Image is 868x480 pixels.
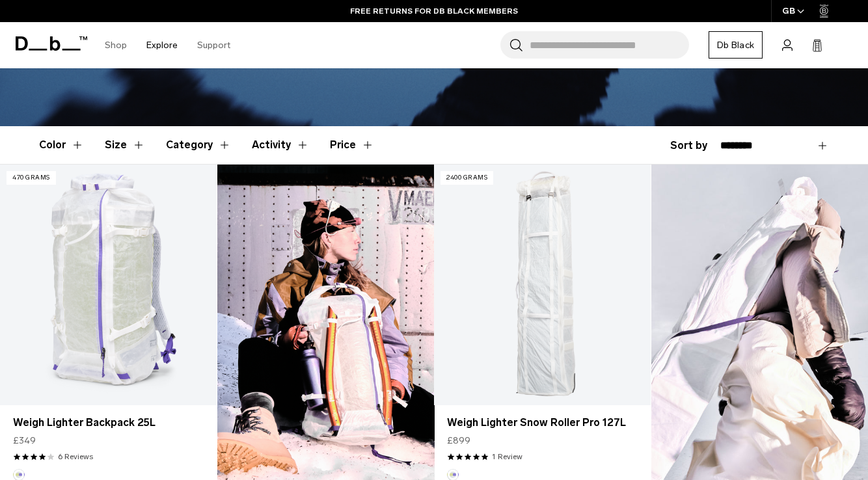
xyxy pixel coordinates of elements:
[252,126,309,164] button: Toggle Filter
[197,22,230,68] a: Support
[13,434,36,447] span: £349
[146,22,178,68] a: Explore
[492,451,522,462] a: 1 reviews
[105,22,127,68] a: Shop
[7,171,56,185] p: 470 grams
[105,126,145,164] button: Toggle Filter
[447,434,470,447] span: £899
[441,171,493,185] p: 2400 grams
[350,5,518,17] a: FREE RETURNS FOR DB BLACK MEMBERS
[95,22,240,68] nav: Main Navigation
[58,451,93,462] a: 6 reviews
[447,415,638,431] a: Weigh Lighter Snow Roller Pro 127L
[13,415,204,431] a: Weigh Lighter Backpack 25L
[39,126,84,164] button: Toggle Filter
[709,31,763,59] a: Db Black
[166,126,231,164] button: Toggle Filter
[434,165,651,405] a: Weigh Lighter Snow Roller Pro 127L
[330,126,374,164] button: Toggle Price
